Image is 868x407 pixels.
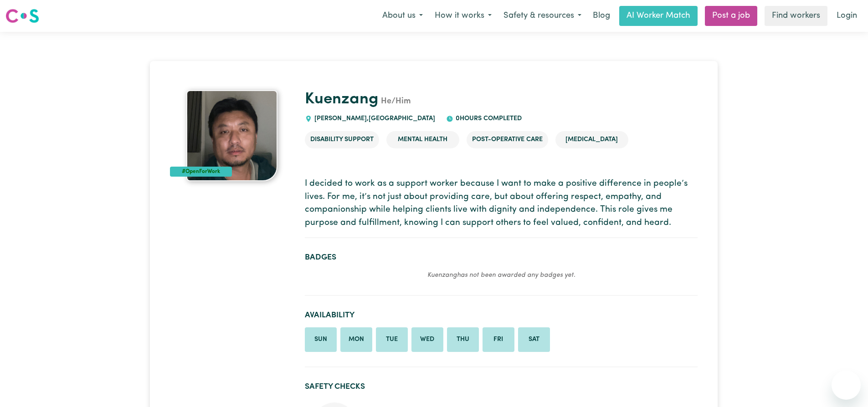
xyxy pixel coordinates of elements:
[305,178,698,230] p: I decided to work as a support worker because I want to make a positive difference in people’s li...
[619,6,698,26] a: AI Worker Match
[5,8,39,24] img: Careseekers logo
[518,327,550,352] li: Available on Saturday
[378,97,411,106] span: He/Him
[498,6,587,25] button: Safety & resources
[831,6,863,26] a: Login
[340,327,372,352] li: Available on Monday
[305,310,698,320] h2: Availability
[186,90,277,181] img: Kuenzang
[170,90,293,181] a: Kuenzang's profile picture'#OpenForWork
[305,382,698,392] h2: Safety Checks
[483,327,514,352] li: Available on Friday
[705,6,757,26] a: Post a job
[453,115,522,122] span: 0 hours completed
[587,6,616,26] a: Blog
[467,131,548,148] li: Post-operative care
[429,6,498,25] button: How it works
[386,131,459,148] li: Mental Health
[5,5,39,26] a: Careseekers logo
[832,371,861,400] iframe: Button to launch messaging window
[765,6,827,26] a: Find workers
[305,92,378,107] a: Kuenzang
[555,131,628,148] li: [MEDICAL_DATA]
[312,115,435,122] span: [PERSON_NAME] , [GEOGRAPHIC_DATA]
[305,253,698,262] h2: Badges
[427,272,575,279] em: Kuenzang has not been awarded any badges yet.
[411,327,443,352] li: Available on Wednesday
[376,327,408,352] li: Available on Tuesday
[170,167,232,177] div: #OpenForWork
[305,327,337,352] li: Available on Sunday
[305,131,379,148] li: Disability Support
[447,327,479,352] li: Available on Thursday
[376,6,429,25] button: About us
